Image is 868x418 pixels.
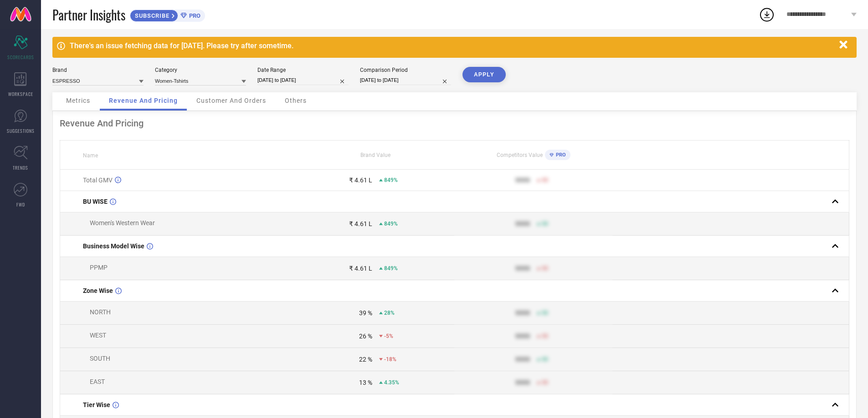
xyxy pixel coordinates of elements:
[515,379,530,386] div: 9999
[83,401,110,408] span: Tier Wise
[384,356,396,363] span: -18%
[7,54,34,60] span: SCORECARDS
[196,97,266,104] span: Customer And Orders
[83,242,144,250] span: Business Model Wise
[359,332,372,340] div: 26 %
[542,310,548,316] span: 50
[90,264,108,271] span: PPMP
[542,265,548,272] span: 50
[554,152,566,158] span: PRO
[515,220,530,227] div: 9999
[83,287,113,294] span: Zone Wise
[257,67,349,73] div: Date Range
[83,198,108,205] span: BU WISE
[497,152,543,158] span: Competitors Value
[542,356,548,363] span: 50
[130,7,205,22] a: SUBSCRIBEPRO
[360,152,390,158] span: Brand Value
[52,5,125,24] span: Partner Insights
[349,265,372,272] div: ₹ 4.61 L
[257,76,349,85] input: Select date range
[66,97,90,104] span: Metrics
[60,118,849,129] div: Revenue And Pricing
[542,177,548,183] span: 50
[90,378,105,385] span: EAST
[285,97,307,104] span: Others
[8,91,33,97] span: WORKSPACE
[359,309,372,317] div: 39 %
[462,67,506,82] button: APPLY
[109,97,178,104] span: Revenue And Pricing
[515,356,530,363] div: 9999
[359,379,372,386] div: 13 %
[384,333,393,339] span: -5%
[70,41,835,50] div: There's an issue fetching data for [DATE]. Please try after sometime.
[83,176,113,184] span: Total GMV
[83,152,98,159] span: Name
[384,379,399,386] span: 4.35%
[759,6,775,23] div: Open download list
[349,176,372,184] div: ₹ 4.61 L
[16,201,25,208] span: FWD
[542,333,548,339] span: 50
[90,332,106,339] span: WEST
[7,127,35,134] span: SUGGESTIONS
[384,310,395,316] span: 28%
[52,67,144,73] div: Brand
[515,309,530,317] div: 9999
[515,176,530,184] div: 9999
[90,219,155,227] span: Women's Western Wear
[360,76,451,85] input: Select comparison period
[515,265,530,272] div: 9999
[90,308,111,316] span: NORTH
[515,332,530,340] div: 9999
[360,67,451,73] div: Comparison Period
[384,177,398,183] span: 849%
[130,12,172,19] span: SUBSCRIBE
[384,265,398,272] span: 849%
[13,164,28,171] span: TRENDS
[542,221,548,227] span: 50
[349,220,372,227] div: ₹ 4.61 L
[359,356,372,363] div: 22 %
[155,67,246,73] div: Category
[542,379,548,386] span: 50
[384,221,398,227] span: 849%
[187,12,200,19] span: PRO
[90,355,110,362] span: SOUTH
